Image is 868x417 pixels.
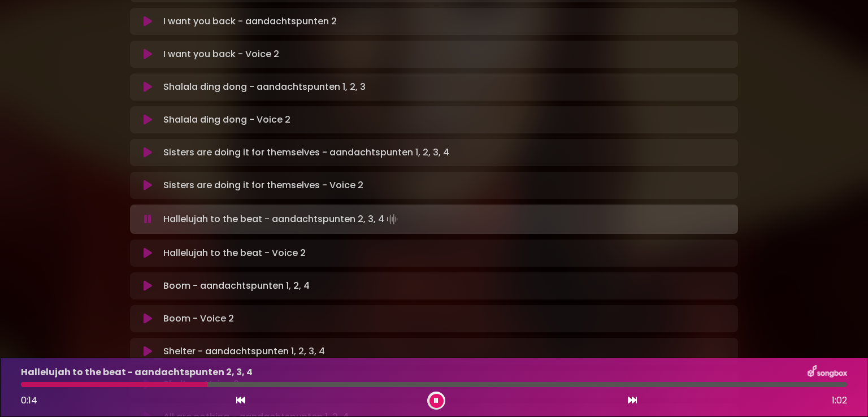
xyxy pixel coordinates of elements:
[163,312,234,325] p: Boom - Voice 2
[163,146,449,159] p: Sisters are doing it for themselves - aandachtspunten 1, 2, 3, 4
[832,394,847,407] span: 1:02
[21,366,253,379] p: Hallelujah to the beat - aandachtspunten 2, 3, 4
[163,246,306,260] p: Hallelujah to the beat - Voice 2
[21,394,37,407] span: 0:14
[163,47,279,61] p: I want you back - Voice 2
[163,279,310,293] p: Boom - aandachtspunten 1, 2, 4
[384,211,400,227] img: waveform4.gif
[163,345,325,358] p: Shelter - aandachtspunten 1, 2, 3, 4
[163,80,366,94] p: Shalala ding dong - aandachtspunten 1, 2, 3
[163,113,290,127] p: Shalala ding dong - Voice 2
[163,15,337,28] p: I want you back - aandachtspunten 2
[163,211,400,227] p: Hallelujah to the beat - aandachtspunten 2, 3, 4
[163,179,363,192] p: Sisters are doing it for themselves - Voice 2
[808,365,847,380] img: songbox-logo-white.png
